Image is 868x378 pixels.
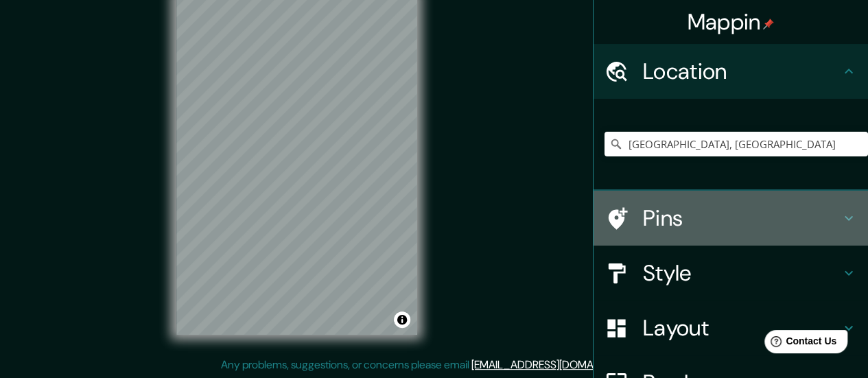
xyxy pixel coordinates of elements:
div: Location [594,44,868,99]
h4: Style [643,259,841,287]
a: [EMAIL_ADDRESS][DOMAIN_NAME] [471,357,641,372]
h4: Mappin [688,8,775,36]
h4: Location [643,58,841,85]
div: Style [594,246,868,300]
h4: Pins [643,204,841,232]
input: Pick your city or area [605,132,868,156]
p: Any problems, suggestions, or concerns please email . [221,357,643,373]
h4: Layout [643,314,841,342]
div: Layout [594,300,868,355]
div: Pins [594,191,868,246]
img: pin-icon.png [763,19,774,29]
button: Toggle attribution [394,311,410,328]
iframe: Help widget launcher [746,324,853,363]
